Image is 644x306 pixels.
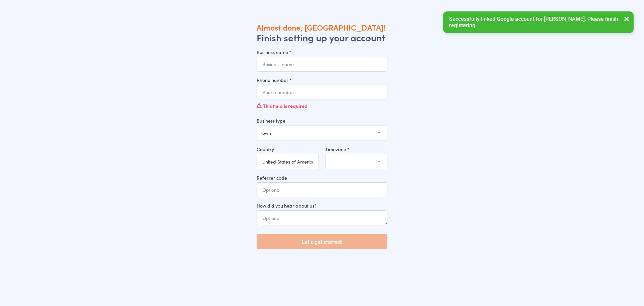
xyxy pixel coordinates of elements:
span: Successfully linked Google account for [PERSON_NAME]. Please finish registering. [449,16,618,29]
label: Business type [257,117,387,124]
label: Timezone * [325,146,387,152]
button: × [621,11,633,26]
input: Business name [257,57,387,72]
label: How did you hear about us? [257,202,387,209]
div: This field is required [257,99,387,112]
label: Phone number * [257,77,387,83]
h2: Finish setting up your account [257,32,387,42]
input: Optional [257,182,387,197]
label: Business name * [257,49,387,55]
label: Country [257,146,319,152]
label: Referrer code [257,174,387,181]
input: Phone number [257,85,387,99]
